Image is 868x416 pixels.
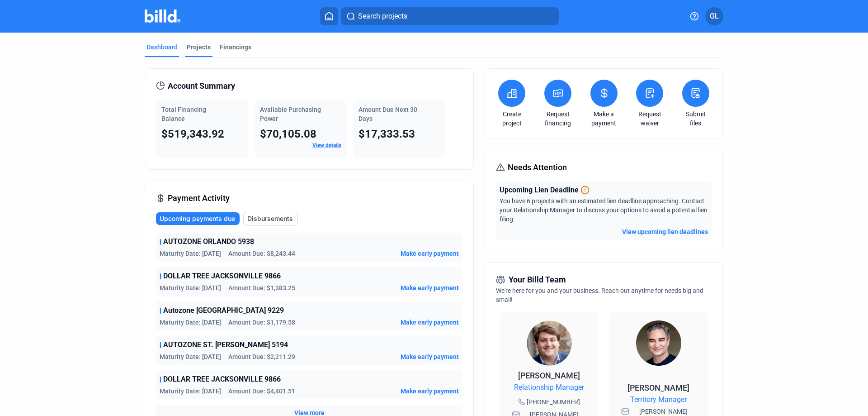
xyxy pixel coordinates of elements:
span: Total Financing Balance [161,106,206,122]
span: Amount Due: $4,401.51 [228,387,295,396]
a: Create project [496,110,528,128]
span: Maturity Date: [DATE] [160,352,221,361]
a: View details [312,142,341,148]
span: Available Purchasing Power [260,106,321,122]
span: Maturity Date: [DATE] [160,283,221,292]
a: Request waiver [634,110,665,128]
img: Territory Manager [636,320,681,366]
span: Make early payment [401,387,459,396]
span: [PERSON_NAME] [518,371,580,380]
button: View upcoming lien deadlines [622,227,708,236]
span: Amount Due: $1,179.58 [228,318,295,327]
span: Upcoming payments due [160,214,235,223]
span: Territory Manager [630,394,687,405]
img: Relationship Manager [527,320,572,366]
div: Dashboard [146,43,178,52]
span: Payment Activity [168,192,230,205]
a: Make a payment [588,110,620,128]
span: $70,105.08 [260,128,316,140]
span: Relationship Manager [514,382,584,393]
span: DOLLAR TREE JACKSONVILLE 9866 [163,271,281,282]
span: Needs Attention [508,161,567,174]
span: Amount Due: $1,383.25 [228,283,295,292]
span: $519,343.92 [161,128,224,140]
span: AUTOZONE ST. [PERSON_NAME] 5194 [163,339,288,350]
span: Amount Due: $8,243.44 [228,249,295,258]
span: Account Summary [168,80,235,92]
span: AUTOZONE ORLANDO 5938 [163,236,254,247]
span: Autozone [GEOGRAPHIC_DATA] 9229 [163,305,284,316]
a: Submit files [680,110,712,128]
span: You have 6 projects with an estimated lien deadline approaching. Contact your Relationship Manage... [500,197,708,223]
a: Request financing [542,110,574,128]
span: DOLLAR TREE JACKSONVILLE 9866 [163,374,281,385]
span: We're here for you and your business. Reach out anytime for needs big and small! [496,287,703,303]
div: Financings [220,43,251,52]
span: $17,333.53 [359,128,415,140]
span: Make early payment [401,249,459,258]
span: Maturity Date: [DATE] [160,318,221,327]
img: Billd Company Logo [145,10,180,23]
div: Projects [187,43,211,52]
span: Disbursements [247,214,293,223]
span: Amount Due: $2,211.29 [228,352,295,361]
span: Search projects [358,11,407,22]
span: [PHONE_NUMBER] [527,397,580,406]
span: Maturity Date: [DATE] [160,387,221,396]
span: [PERSON_NAME] [627,383,689,392]
span: GL [710,11,719,22]
span: Your Billd Team [509,273,566,286]
span: Maturity Date: [DATE] [160,249,221,258]
span: Make early payment [401,283,459,292]
span: Make early payment [401,318,459,327]
span: Make early payment [401,352,459,361]
span: Amount Due Next 30 Days [359,106,417,122]
span: Upcoming Lien Deadline [500,185,579,196]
